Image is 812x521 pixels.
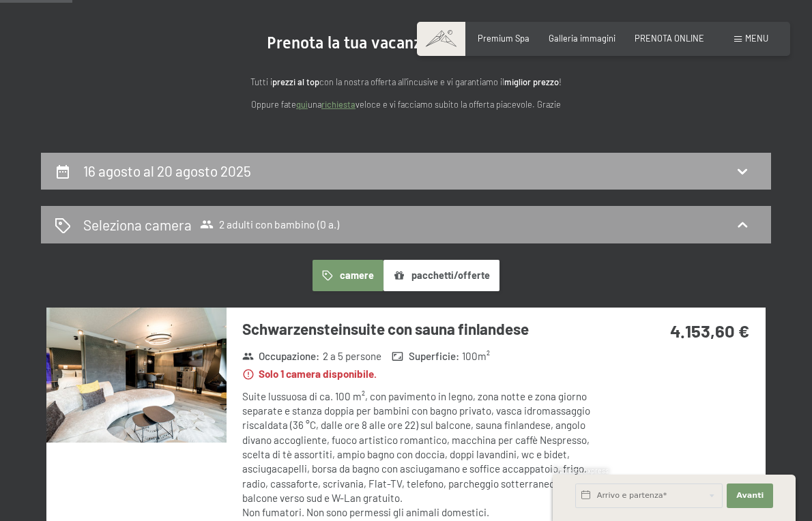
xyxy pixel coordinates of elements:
[745,33,768,44] span: Menu
[635,33,704,44] a: PRENOTA ONLINE
[133,75,679,89] p: Tutti i con la nostra offerta all'incusive e vi garantiamo il !
[553,466,609,475] span: Richiesta express
[83,215,192,235] h2: Seleziona camera
[670,320,749,341] strong: 4.153,60 €
[549,33,615,44] a: Galleria immagini
[462,349,490,363] span: 100 m²
[242,389,604,520] div: Suite lussuosa di ca. 100 m², con pavimento in legno, zona notte e zona giorno separate e stanza ...
[83,162,251,179] h2: 16 agosto al 20 agosto 2025
[46,308,227,443] img: mss_renderimg.php
[133,98,679,111] p: Oppure fate una veloce e vi facciamo subito la offerta piacevole. Grazie
[200,218,339,231] span: 2 adulti con bambino (0 a.)
[296,99,308,110] a: quì
[242,349,320,363] strong: Occupazione :
[323,349,381,363] span: 2 a 5 persone
[383,260,499,291] button: pacchetti/offerte
[504,76,559,87] strong: miglior prezzo
[313,260,383,291] button: camere
[267,33,545,53] span: Prenota la tua vacanza da sogno online
[272,76,319,87] strong: prezzi al top
[242,367,377,381] strong: Solo 1 camera disponibile.
[727,483,773,508] button: Avanti
[242,318,604,340] h3: Schwarzensteinsuite con sauna finlandese
[736,490,764,501] span: Avanti
[321,99,356,110] a: richiesta
[392,349,459,363] strong: Superficie :
[478,33,530,44] a: Premium Spa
